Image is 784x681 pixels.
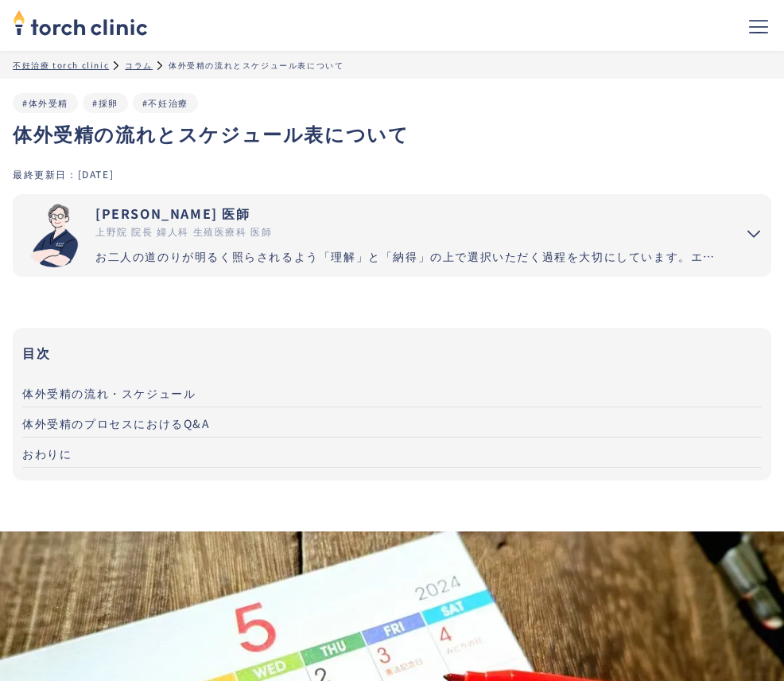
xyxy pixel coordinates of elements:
h3: 目次 [22,340,762,364]
div: 上野院 院長 婦人科 生殖医療科 医師 [95,224,724,239]
ul: パンくずリスト [13,59,771,71]
a: #体外受精 [22,96,68,109]
img: 市山 卓彦 [22,204,86,267]
a: 体外受精の流れ・スケジュール [22,377,762,407]
a: #採卵 [92,96,118,109]
img: torch clinic [13,5,148,40]
a: #不妊治療 [142,96,188,109]
div: 最終更新日： [13,167,78,181]
div: お二人の道のりが明るく照らされるよう「理解」と「納得」の上で選択いただく過程を大切にしています。エビデンスに基づいた高水準の医療提供により「幸せな家族計画の実現」をお手伝いさせていただきます。 [95,248,724,265]
h1: 体外受精の流れとスケジュール表について [13,119,771,148]
div: [DATE] [78,167,114,181]
a: コラム [125,59,153,71]
div: [PERSON_NAME] 医師 [95,204,724,223]
a: 不妊治療 torch clinic [13,59,109,71]
span: 体外受精のプロセスにおけるQ&A [22,415,211,431]
a: home [13,11,148,40]
a: [PERSON_NAME] 医師 上野院 院長 婦人科 生殖医療科 医師 お二人の道のりが明るく照らされるよう「理解」と「納得」の上で選択いただく過程を大切にしています。エビデンスに基づいた高水... [13,194,724,277]
a: 体外受精のプロセスにおけるQ&A [22,407,762,438]
div: 体外受精の流れとスケジュール表について [169,59,343,71]
summary: 市山 卓彦 [PERSON_NAME] 医師 上野院 院長 婦人科 生殖医療科 医師 お二人の道のりが明るく照らされるよう「理解」と「納得」の上で選択いただく過程を大切にしています。エビデンスに... [13,194,771,277]
span: 体外受精の流れ・スケジュール [22,385,196,401]
a: おわりに [22,438,762,468]
span: おわりに [22,446,72,461]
